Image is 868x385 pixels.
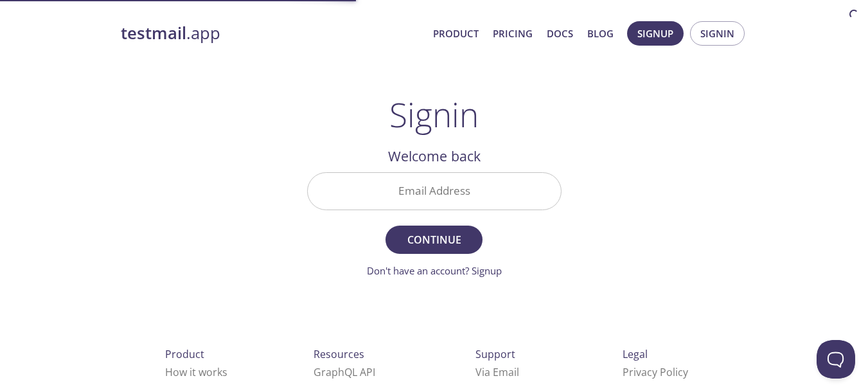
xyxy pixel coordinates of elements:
[121,22,186,44] strong: testmail
[314,347,364,361] span: Resources
[817,340,855,379] iframe: Help Scout Beacon - Open
[400,231,468,249] span: Continue
[121,22,423,44] a: testmail.app
[475,365,519,379] a: Via Email
[385,226,482,254] button: Continue
[587,25,614,42] a: Blog
[700,25,734,42] span: Signin
[623,365,688,379] a: Privacy Policy
[623,347,648,361] span: Legal
[389,95,479,134] h1: Signin
[475,347,515,361] span: Support
[367,264,502,277] a: Don't have an account? Signup
[433,25,479,42] a: Product
[307,145,562,167] h2: Welcome back
[165,347,204,361] span: Product
[493,25,533,42] a: Pricing
[547,25,573,42] a: Docs
[314,365,375,379] a: GraphQL API
[690,21,745,46] button: Signin
[165,365,227,379] a: How it works
[627,21,684,46] button: Signup
[637,25,673,42] span: Signup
